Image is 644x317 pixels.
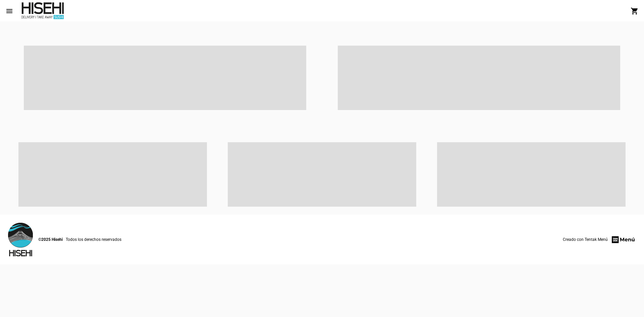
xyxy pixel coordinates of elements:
[611,235,636,244] img: menu-firm.png
[66,236,121,243] span: Todos los derechos reservados
[563,235,636,244] a: Creado con Tentak Menú
[5,7,13,15] mat-icon: menu
[563,236,608,243] span: Creado con Tentak Menú
[38,236,63,243] span: ©2025 Hisehi
[631,7,639,15] mat-icon: shopping_cart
